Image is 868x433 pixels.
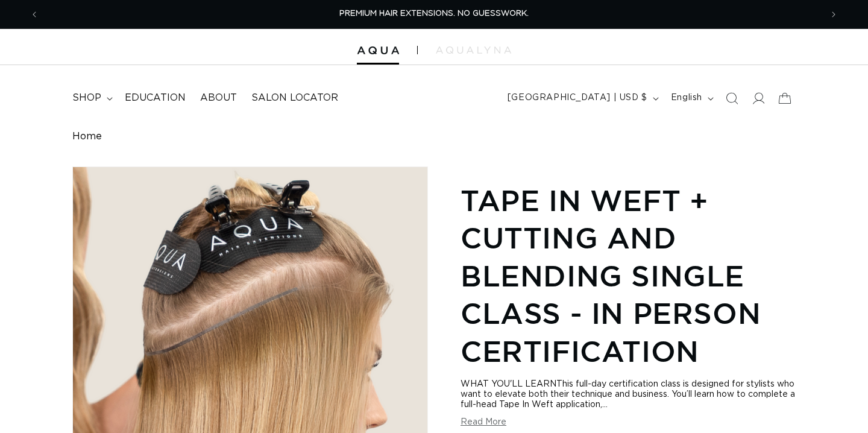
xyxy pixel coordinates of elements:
button: Next announcement [820,3,847,26]
img: aqualyna.com [436,46,511,54]
a: Home [72,131,102,142]
a: About [193,84,244,112]
div: WHAT YOU'LL LEARNThis full-day certification class is designed for stylists who want to elevate b... [461,379,796,410]
span: PREMIUM HAIR EXTENSIONS. NO GUESSWORK. [339,10,529,17]
button: Previous announcement [21,3,48,26]
summary: Search [719,85,745,112]
summary: shop [65,84,118,112]
a: Education [118,84,193,112]
span: English [671,92,702,104]
span: Salon Locator [251,92,338,104]
span: [GEOGRAPHIC_DATA] | USD $ [508,92,647,104]
span: About [200,92,237,104]
span: shop [72,92,101,104]
button: Read More [461,417,506,428]
span: Education [125,92,186,104]
img: Aqua Hair Extensions [357,46,399,55]
button: English [664,87,719,110]
button: [GEOGRAPHIC_DATA] | USD $ [500,87,664,110]
a: Salon Locator [244,84,345,112]
h1: Tape In Weft + Cutting and Blending Single Class - In Person Certification [461,182,796,370]
nav: breadcrumbs [72,131,796,142]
